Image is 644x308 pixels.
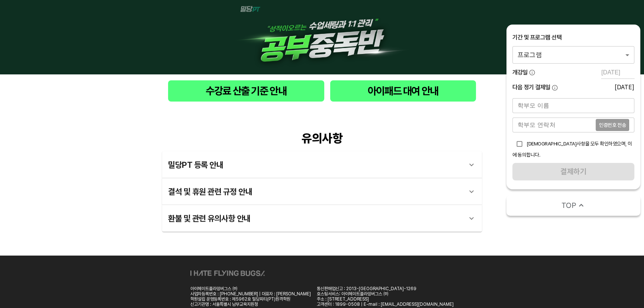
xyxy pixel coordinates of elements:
[506,195,640,216] button: TOP
[512,83,550,92] span: 다음 정기 결제일
[330,80,476,102] button: 아이패드 대여 안내
[512,98,634,113] input: 학부모 이름을 입력해주세요
[190,270,265,276] img: ihateflyingbugs
[190,302,311,307] div: 신고기관명 : 서울특별시 남부교육지원청
[168,80,324,102] button: 수강료 산출 기준 안내
[168,156,463,174] div: 밀당PT 등록 안내
[317,302,454,307] div: 고객센터 : 1899-0508 | E-mail : [EMAIL_ADDRESS][DOMAIN_NAME]
[190,296,311,302] div: 학원설립 운영등록번호 : 제5962호 밀당피티(PT)원격학원
[512,68,528,77] span: 개강일
[162,205,482,232] div: 환불 및 관련 유의사항 안내
[162,178,482,205] div: 결석 및 휴원 관련 규정 안내
[168,183,463,200] div: 결석 및 휴원 관련 규정 안내
[512,33,634,42] div: 기간 및 프로그램 선택
[561,200,576,211] span: TOP
[317,296,454,302] div: 주소 : [STREET_ADDRESS]
[512,141,632,158] span: [DEMOGRAPHIC_DATA]사항을 모두 확인하였으며, 이에 동의합니다.
[317,291,454,296] div: 호스팅서비스: 아이헤이트플라잉버그스 ㈜
[174,83,318,99] span: 수강료 산출 기준 안내
[233,6,411,68] img: 1
[190,291,311,296] div: 사업자등록번호 : [PHONE_NUMBER] | 대표자 : [PERSON_NAME]
[512,118,596,132] input: 학부모 연락처를 입력해주세요
[168,209,463,227] div: 환불 및 관련 유의사항 안내
[162,151,482,178] div: 밀당PT 등록 안내
[317,286,454,291] div: 통신판매업신고 : 2013-[GEOGRAPHIC_DATA]-1269
[162,131,482,145] div: 유의사항
[615,84,634,91] div: [DATE]
[190,286,311,291] div: 아이헤이트플라잉버그스 ㈜
[336,83,470,99] span: 아이패드 대여 안내
[512,46,634,63] div: 프로그램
